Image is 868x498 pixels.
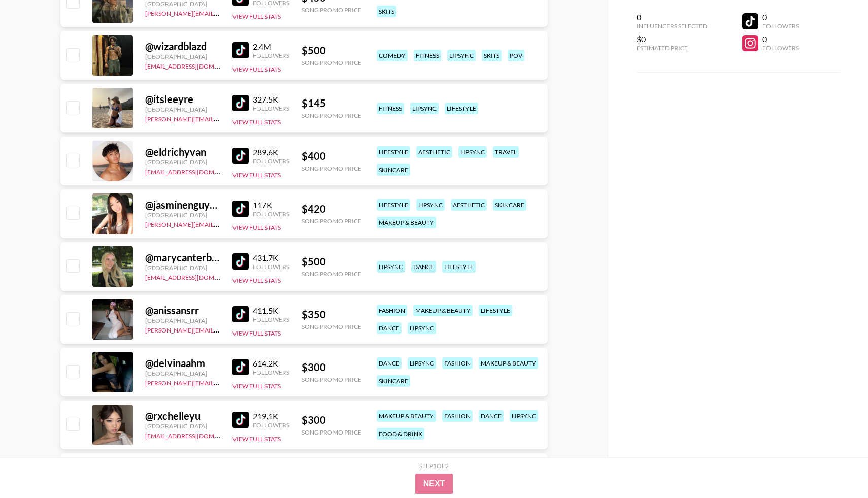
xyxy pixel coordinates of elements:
div: @ marycanterbury [145,251,220,264]
button: View Full Stats [232,224,281,231]
button: View Full Stats [232,171,281,179]
button: View Full Stats [232,118,281,126]
div: aesthetic [416,146,452,158]
img: TikTok [232,148,249,164]
div: [GEOGRAPHIC_DATA] [145,264,220,272]
div: lifestyle [442,261,476,273]
div: food & drink [377,428,424,440]
div: lifestyle [445,103,478,114]
div: Followers [253,52,289,59]
div: Song Promo Price [302,217,361,225]
a: [EMAIL_ADDRESS][DOMAIN_NAME] [145,166,247,176]
a: [PERSON_NAME][EMAIL_ADDRESS][PERSON_NAME][DOMAIN_NAME] [145,113,344,123]
div: lipsync [408,322,436,334]
button: View Full Stats [232,435,281,443]
div: [GEOGRAPHIC_DATA] [145,158,220,166]
div: [GEOGRAPHIC_DATA] [145,106,220,113]
img: TikTok [232,42,249,58]
div: makeup & beauty [413,305,473,316]
div: 2.4M [253,42,289,52]
iframe: Drift Widget Chat Controller [817,447,856,486]
div: fashion [442,357,473,369]
div: Followers [253,369,289,376]
div: Followers [253,210,289,218]
img: TikTok [232,359,249,375]
div: dance [377,357,402,369]
div: skits [377,6,396,17]
div: 117K [253,200,289,210]
a: [EMAIL_ADDRESS][DOMAIN_NAME] [145,60,247,70]
div: dance [411,261,436,273]
div: comedy [377,50,408,61]
div: lipsync [458,146,487,158]
div: 0 [637,12,707,22]
div: @ rxchelleyu [145,410,220,422]
div: lifestyle [377,199,410,211]
div: skincare [377,164,410,176]
div: fashion [377,305,407,316]
div: lipsync [410,103,439,114]
div: Followers [253,263,289,271]
div: Song Promo Price [302,164,361,172]
div: Song Promo Price [302,59,361,67]
img: TikTok [232,95,249,111]
div: 614.2K [253,358,289,369]
div: pov [508,50,524,61]
a: [EMAIL_ADDRESS][DOMAIN_NAME] [145,272,247,281]
div: $ 420 [302,203,361,215]
div: makeup & beauty [479,357,538,369]
div: fashion [442,410,473,422]
button: View Full Stats [232,382,281,390]
div: [GEOGRAPHIC_DATA] [145,211,220,219]
div: lipsync [510,410,538,422]
div: $ 145 [302,97,361,110]
div: travel [493,146,519,158]
div: $0 [637,34,707,44]
div: Influencers Selected [637,22,707,30]
div: @ itsleeyre [145,93,220,106]
div: lipsync [377,261,405,273]
div: lifestyle [479,305,512,316]
div: lipsync [416,199,445,211]
button: View Full Stats [232,277,281,284]
div: $ 300 [302,361,361,374]
button: Next [415,474,453,494]
div: lifestyle [377,146,410,158]
div: 219.1K [253,411,289,421]
div: Followers [253,157,289,165]
div: makeup & beauty [377,410,436,422]
div: $ 500 [302,44,361,57]
div: Followers [762,44,799,52]
div: [GEOGRAPHIC_DATA] [145,53,220,60]
div: [GEOGRAPHIC_DATA] [145,370,220,377]
div: 0 [762,34,799,44]
button: View Full Stats [232,13,281,20]
div: 0 [762,12,799,22]
div: @ anissansrr [145,304,220,317]
div: @ jasminenguyener [145,198,220,211]
a: [PERSON_NAME][EMAIL_ADDRESS][PERSON_NAME][DOMAIN_NAME] [145,377,344,387]
div: 327.5K [253,94,289,105]
div: dance [479,410,504,422]
div: Step 1 of 2 [419,462,449,470]
div: Followers [762,22,799,30]
div: $ 350 [302,308,361,321]
div: 431.7K [253,253,289,263]
img: TikTok [232,412,249,428]
div: 289.6K [253,147,289,157]
div: @ eldrichyvan [145,146,220,158]
div: skincare [377,375,410,387]
div: skits [482,50,502,61]
div: Followers [253,105,289,112]
div: @ wizardblazd [145,40,220,53]
button: View Full Stats [232,65,281,73]
div: Followers [253,316,289,323]
div: Song Promo Price [302,428,361,436]
div: fitness [377,103,404,114]
div: 411.5K [253,306,289,316]
div: aesthetic [451,199,487,211]
div: fitness [414,50,441,61]
div: $ 500 [302,255,361,268]
div: Song Promo Price [302,376,361,383]
a: [EMAIL_ADDRESS][DOMAIN_NAME] [145,430,247,440]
